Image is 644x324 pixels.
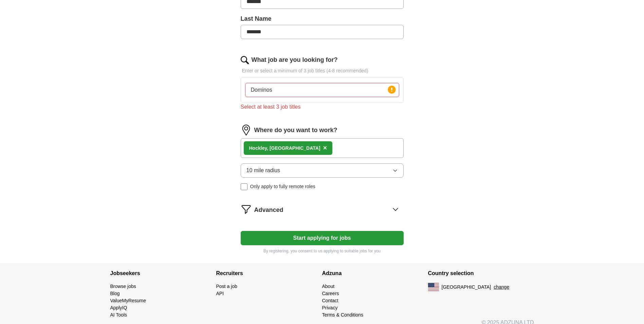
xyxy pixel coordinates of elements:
[245,83,399,97] input: Type a job title and press enter
[241,163,404,178] button: 10 mile radius
[110,312,127,318] a: AI Tools
[254,205,283,215] span: Advanced
[241,67,404,74] p: Enter or select a minimum of 3 job titles (4-8 recommended)
[110,298,146,303] a: ValueMyResume
[241,248,404,254] p: By registering, you consent to us applying to suitable jobs for you
[494,284,509,291] button: change
[249,145,258,151] strong: Hoc
[250,183,315,190] span: Only apply to fully remote roles
[241,14,404,23] label: Last Name
[241,231,404,245] button: Start applying for jobs
[246,166,280,175] span: 10 mile radius
[252,55,338,65] label: What job are you looking for?
[110,291,120,296] a: Blog
[249,145,320,152] div: kley, [GEOGRAPHIC_DATA]
[241,183,247,190] input: Only apply to fully remote roles
[322,298,338,303] a: Contact
[216,284,237,289] a: Post a job
[254,126,337,135] label: Where do you want to work?
[428,264,534,283] h4: Country selection
[323,144,327,151] span: ×
[322,305,338,310] a: Privacy
[110,305,127,310] a: ApplyIQ
[241,204,252,215] img: filter
[442,284,491,291] span: [GEOGRAPHIC_DATA]
[241,125,252,136] img: location.png
[241,103,404,111] div: Select at least 3 job titles
[110,284,136,289] a: Browse jobs
[323,143,327,153] button: ×
[216,291,224,296] a: API
[322,312,363,318] a: Terms & Conditions
[428,283,439,291] img: US flag
[322,291,339,296] a: Careers
[241,56,249,64] img: search.png
[322,284,335,289] a: About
